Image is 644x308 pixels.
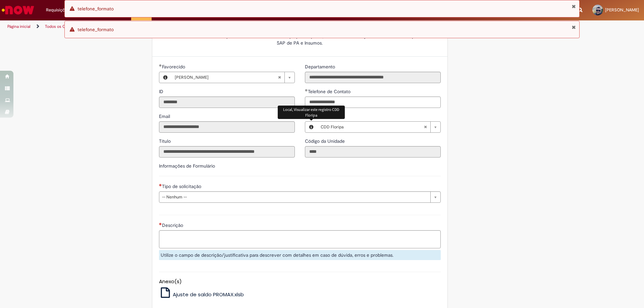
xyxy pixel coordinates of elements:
button: Fechar Notificação [572,4,576,9]
button: Local, Visualizar este registro CDD Floripa [305,122,317,132]
label: Somente leitura - ID [159,88,165,95]
span: Descrição [162,222,184,228]
span: Obrigatório Preenchido [305,89,308,91]
label: Somente leitura - Código da Unidade [305,138,346,144]
h5: Anexo(s) [159,279,441,285]
input: Título [159,146,295,158]
span: telefone_formato [77,26,114,33]
input: Código da Unidade [305,146,441,158]
span: Necessários - Favorecido [162,64,186,70]
a: Todos os Catálogos [45,24,80,29]
span: Ajuste de saldo PROMAX.xlsb [173,291,244,298]
span: Telefone de Contato [308,88,352,95]
input: Departamento [305,72,441,83]
span: Necessários [159,223,162,225]
div: Local, Visualizar este registro CDD Floripa [278,106,345,119]
span: Somente leitura - Código da Unidade [305,138,346,144]
input: Email [159,121,295,133]
span: -- Nenhum -- [162,192,427,202]
ul: Trilhas de página [5,20,424,33]
span: Requisições [46,7,69,13]
img: ServiceNow [1,3,35,17]
label: Somente leitura - Departamento [305,63,336,70]
span: [PERSON_NAME] [605,7,639,13]
a: [PERSON_NAME]Limpar campo Favorecido [171,72,294,83]
label: Informações de Formulário [159,163,215,169]
a: Página inicial [7,24,31,29]
a: CDD FloripaLimpar campo Local [317,122,440,132]
label: Somente leitura - Título [159,138,172,144]
span: Somente leitura - Email [159,113,171,119]
span: CDD Floripa [321,122,424,132]
span: telefone_formato [77,6,114,12]
input: Telefone de Contato [305,97,441,108]
abbr: Limpar campo Local [420,122,430,132]
input: ID [159,97,295,108]
div: Utilize o campo de descrição/justificativa para descrever com detalhes em caso de dúvida, erros e... [159,250,441,260]
abbr: Limpar campo Favorecido [274,72,284,83]
span: Somente leitura - Título [159,138,172,144]
span: Somente leitura - Departamento [305,64,336,70]
a: Ajuste de saldo PROMAX.xlsb [159,291,244,298]
button: Fechar Notificação [572,24,576,30]
span: Necessários [159,184,162,186]
span: Tipo de solicitação [162,183,203,189]
textarea: Descrição [159,230,441,248]
span: [PERSON_NAME] [175,72,278,83]
span: Somente leitura - ID [159,88,165,95]
button: Favorecido, Visualizar este registro Elizandro Magalhaes Silva [159,72,171,83]
label: Somente leitura - Email [159,113,171,120]
span: Obrigatório Preenchido [159,64,162,67]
